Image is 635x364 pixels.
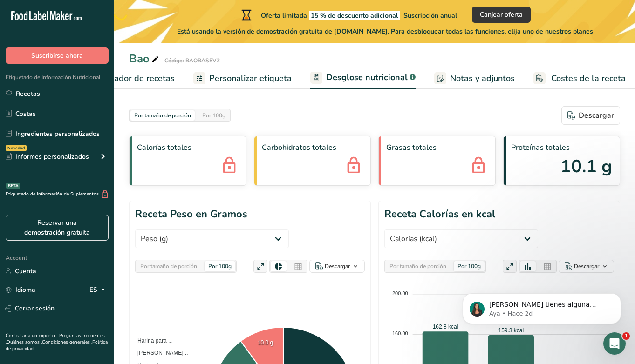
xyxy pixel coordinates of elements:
a: Notas y adjuntos [434,68,515,89]
div: BETA [6,183,20,189]
a: Condiciones generales . [42,339,92,345]
span: Suscribirse ahora [31,51,83,61]
span: 15 % de descuento adicional [309,11,400,20]
a: Elaborador de recetas [71,68,175,89]
span: Costes de la receta [551,72,626,85]
div: ES [89,284,109,296]
button: Descargar [559,260,614,273]
span: Suscripción anual [403,11,457,20]
span: Está usando la versión de demostración gratuita de [DOMAIN_NAME]. Para desbloquear todas las func... [177,27,593,36]
div: Por 100g [205,261,235,271]
a: Política de privacidad [6,339,108,352]
div: Por tamaño de porción [137,261,201,271]
a: Costes de la receta [533,68,626,89]
span: Canjear oferta [480,10,523,20]
button: Suscribirse ahora [6,47,109,64]
span: [PERSON_NAME]... [130,350,188,356]
div: Informes personalizados [6,152,89,162]
a: Personalizar etiqueta [193,68,292,89]
div: Por tamaño de porción [386,261,450,271]
a: Contratar a un experto . [6,332,57,339]
a: Desglose nutricional [310,67,416,89]
div: Por 100g [198,110,229,121]
span: 1 [622,332,630,340]
button: Descargar [309,260,365,273]
tspan: 200.00 [392,290,408,296]
div: Descargar [574,262,599,270]
a: Quiénes somos . [7,339,42,345]
span: 10.1 g [560,153,612,180]
span: Harina para ... [130,337,173,344]
div: Novedad [6,145,27,151]
a: Preguntas frecuentes . [6,332,105,345]
div: Bao [129,50,161,67]
tspan: 160.00 [392,330,408,336]
div: Descargar [325,262,350,270]
iframe: Intercom notifications mensaje [449,274,635,339]
button: Descargar [561,106,620,125]
div: Por 100g [454,261,485,271]
span: Desglose nutricional [326,71,408,84]
span: Elaborador de recetas [89,72,175,85]
button: Canjear oferta [472,7,531,23]
span: Notas y adjuntos [450,72,515,85]
div: Por tamaño de porción [130,110,195,121]
iframe: Intercom live chat [603,332,626,355]
h1: Receta Peso en Gramos [135,207,247,222]
a: Idioma [6,282,35,298]
div: Oferta limitada [239,9,457,20]
span: Grasas totales [386,142,488,153]
span: Calorías totales [137,142,239,153]
span: Proteínas totales [511,142,613,153]
span: Personalizar etiqueta [209,72,292,85]
a: Reservar una demostración gratuita [6,215,109,241]
div: Código: BAOBASEV2 [164,56,220,65]
span: Carbohidratos totales [262,142,363,153]
div: Descargar [567,110,614,121]
span: planes [573,27,593,36]
h1: Receta Calorías en kcal [384,207,495,222]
